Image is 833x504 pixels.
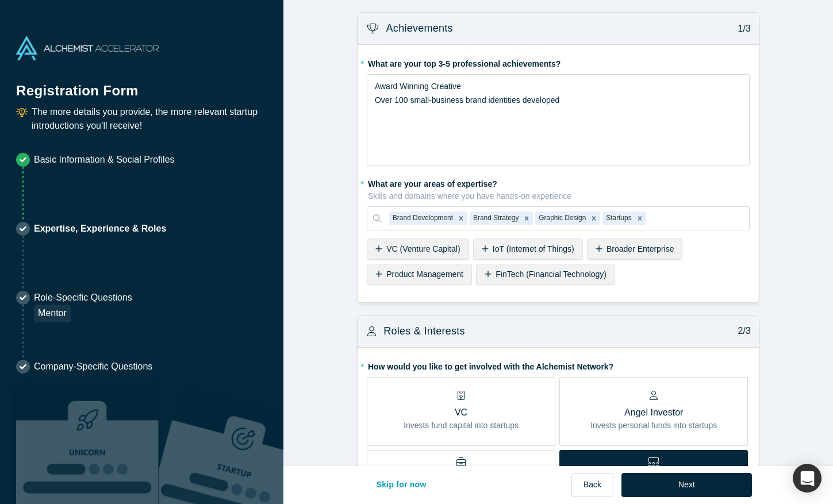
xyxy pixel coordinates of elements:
div: Product Management [367,264,472,285]
button: Skip for now [364,473,439,497]
div: rdw-wrapper [367,74,750,166]
div: rdw-editor [375,79,742,162]
div: Graphic Design [535,211,588,225]
p: 2/3 [732,324,751,338]
span: Product Management [386,270,463,279]
p: Basic Information & Social Profiles [34,153,175,167]
div: Remove Brand Development [455,211,467,225]
div: Remove Brand Strategy [520,211,533,225]
p: Role-Specific Questions [34,291,132,305]
div: Remove Graphic Design [588,211,600,225]
div: Remove Startups [634,211,646,225]
div: Mentor [34,305,71,322]
span: IoT (Internet of Things) [493,244,574,253]
p: The more details you provide, the more relevant startup introductions you’ll receive! [32,105,267,133]
div: Brand Development [389,211,455,225]
h3: Achievements [386,21,453,36]
span: Broader Enterprise [606,244,674,253]
h1: Registration Form [16,68,267,101]
span: FinTech (Financial Technology) [496,270,606,279]
span: VC (Venture Capital) [386,244,460,253]
div: Broader Enterprise [587,238,683,260]
button: Next [621,473,752,497]
p: 1/3 [732,22,751,36]
h3: Roles & Interests [383,324,465,339]
p: Invests fund capital into startups [404,420,519,432]
label: What are your top 3-5 professional achievements? [367,54,750,70]
p: Invests personal funds into startups [590,420,717,432]
div: Startups [602,211,633,225]
label: How would you like to get involved with the Alchemist Network? [367,357,750,373]
span: Award Winning Creative [375,82,461,91]
div: Brand Strategy [470,211,520,225]
div: VC (Venture Capital) [367,238,469,260]
div: FinTech (Financial Technology) [476,264,615,285]
div: IoT (Internet of Things) [473,238,583,260]
label: What are your areas of expertise? [367,174,750,202]
p: Expertise, Experience & Roles [34,222,166,236]
img: Alchemist Accelerator Logo [16,36,159,60]
p: Angel Investor [590,406,717,420]
p: Company-Specific Questions [34,360,152,374]
p: Skills and domains where you have hands-on experience [368,190,750,202]
span: Over 100 small-business brand identities developed [375,95,559,105]
button: Back [571,473,613,497]
p: VC [404,406,519,420]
